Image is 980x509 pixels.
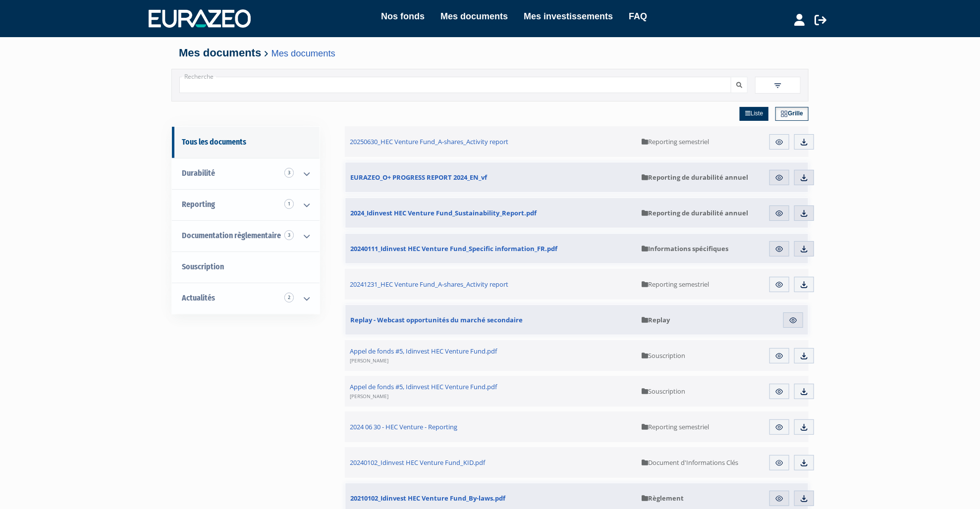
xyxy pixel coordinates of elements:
[345,305,637,335] a: Replay - Webcast opportunités du marché secondaire
[781,110,788,117] img: grid.svg
[800,173,809,182] img: download.svg
[272,48,335,58] a: Mes documents
[350,244,557,253] span: 20240111_Idinvest HEC Venture Fund_Specific information_FR.pdf
[172,220,320,252] a: Documentation règlementaire 3
[345,411,637,442] a: 2024 06 30 - HEC Venture - Reporting
[789,316,798,325] img: eye.svg
[284,293,294,303] span: 2
[775,173,784,182] img: eye.svg
[775,138,784,147] img: eye.svg
[345,198,637,228] a: 2024_Idinvest HEC Venture Fund_Sustainability_Report.pdf
[775,458,784,467] img: eye.svg
[350,280,508,289] span: 20241231_HEC Venture Fund_A-shares_Activity report
[182,231,281,240] span: Documentation règlementaire
[642,173,748,182] span: Reporting de durabilité annuel
[149,9,251,27] img: 1732889491-logotype_eurazeo_blanc_rvb.png
[172,127,320,158] a: Tous les documents
[284,230,294,240] span: 3
[775,423,784,432] img: eye.svg
[629,9,647,23] a: FAQ
[350,347,497,364] span: Appel de fonds #5, Idinvest HEC Venture Fund.pdf
[350,315,523,324] span: Replay - Webcast opportunités du marché secondaire
[800,458,809,467] img: download.svg
[800,423,809,432] img: download.svg
[800,352,809,360] img: download.svg
[775,280,784,289] img: eye.svg
[350,357,388,364] span: [PERSON_NAME]
[775,209,784,218] img: eye.svg
[172,283,320,314] a: Actualités 2
[179,77,731,93] input: Recherche
[524,9,613,23] a: Mes investissements
[800,209,809,218] img: download.svg
[642,351,686,360] span: Souscription
[350,458,485,467] span: 20240102_Idinvest HEC Venture Fund_KID.pdf
[182,200,215,209] span: Reporting
[642,244,728,253] span: Informations spécifiques
[345,126,637,157] a: 20250630_HEC Venture Fund_A-shares_Activity report
[284,199,294,209] span: 1
[350,422,457,431] span: 2024 06 30 - HEC Venture - Reporting
[642,208,748,217] span: Reporting de durabilité annuel
[172,252,320,283] a: Souscription
[800,494,809,503] img: download.svg
[172,158,320,189] a: Durabilité 3
[350,382,497,400] span: Appel de fonds #5, Idinvest HEC Venture Fund.pdf
[182,293,215,303] span: Actualités
[642,458,739,467] span: Document d'Informations Clés
[775,352,784,360] img: eye.svg
[350,173,487,182] span: EURAZEO_O+ PROGRESS REPORT 2024_EN_vf
[345,234,637,263] a: 20240111_Idinvest HEC Venture Fund_Specific information_FR.pdf
[345,340,637,371] a: Appel de fonds #5, Idinvest HEC Venture Fund.pdf[PERSON_NAME]
[773,81,782,90] img: filter.svg
[775,107,809,121] a: Grille
[775,387,784,396] img: eye.svg
[642,494,684,503] span: Règlement
[642,422,709,431] span: Reporting semestriel
[284,168,294,178] span: 3
[642,387,686,396] span: Souscription
[800,245,809,254] img: download.svg
[775,494,784,503] img: eye.svg
[381,9,425,23] a: Nos fonds
[800,387,809,396] img: download.svg
[440,9,508,23] a: Mes documents
[800,138,809,147] img: download.svg
[179,47,801,59] h4: Mes documents
[182,168,215,178] span: Durabilité
[182,262,224,271] span: Souscription
[642,137,709,146] span: Reporting semestriel
[350,393,388,400] span: [PERSON_NAME]
[642,280,709,289] span: Reporting semestriel
[740,107,768,121] a: Liste
[345,447,637,478] a: 20240102_Idinvest HEC Venture Fund_KID.pdf
[775,245,784,254] img: eye.svg
[642,315,670,324] span: Replay
[172,189,320,220] a: Reporting 1
[350,494,505,503] span: 20210102_Idinvest HEC Venture Fund_By-laws.pdf
[345,162,637,192] a: EURAZEO_O+ PROGRESS REPORT 2024_EN_vf
[350,137,508,146] span: 20250630_HEC Venture Fund_A-shares_Activity report
[345,269,637,300] a: 20241231_HEC Venture Fund_A-shares_Activity report
[800,280,809,289] img: download.svg
[345,376,637,407] a: Appel de fonds #5, Idinvest HEC Venture Fund.pdf[PERSON_NAME]
[350,208,537,217] span: 2024_Idinvest HEC Venture Fund_Sustainability_Report.pdf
